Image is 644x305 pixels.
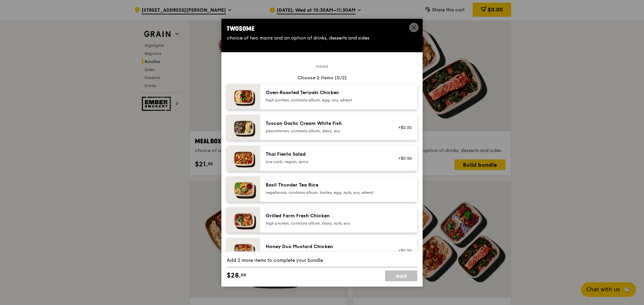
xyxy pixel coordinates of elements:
div: high protein, contains allium, soy, wheat [266,251,386,257]
div: Basil Thunder Tea Rice [266,182,386,188]
div: low carb, vegan, spicy [266,159,386,164]
img: daily_normal_Oven-Roasted_Teriyaki_Chicken__Horizontal_.jpg [227,84,260,109]
div: Honey Duo Mustard Chicken [266,243,386,250]
span: 00 [241,272,246,278]
div: vegetarian, contains allium, barley, egg, nuts, soy, wheat [266,190,386,195]
div: +$0.50 [394,156,412,161]
div: pescatarian, contains allium, dairy, soy [266,128,386,134]
img: daily_normal_Tuscan_Garlic_Cream_White_Fish__Horizontal_.jpg [227,115,260,140]
img: daily_normal_HORZ-Grilled-Farm-Fresh-Chicken.jpg [227,207,260,233]
div: Add 2 more items to complete your bundle [227,257,417,264]
div: Twosome [227,24,417,33]
div: high protein, contains allium, dairy, nuts, soy [266,221,386,226]
div: +$0.50 [394,125,412,130]
div: +$0.50 [394,248,412,253]
div: Grilled Farm Fresh Chicken [266,213,386,219]
a: Add [385,271,417,281]
span: $28. [227,271,241,281]
img: daily_normal_HORZ-Basil-Thunder-Tea-Rice.jpg [227,176,260,202]
img: daily_normal_Thai_Fiesta_Salad__Horizontal_.jpg [227,146,260,171]
div: Thai Fiesta Salad [266,151,386,158]
div: Tuscan Garlic Cream White Fish [266,120,386,127]
div: Choose 2 items (0/2) [227,75,417,81]
div: choice of two mains and an option of drinks, desserts and sides [227,35,417,42]
div: high protein, contains allium, egg, soy, wheat [266,97,386,103]
img: daily_normal_Honey_Duo_Mustard_Chicken__Horizontal_.jpg [227,238,260,263]
div: Oven‑Roasted Teriyaki Chicken [266,89,386,96]
span: Mains [313,64,331,69]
